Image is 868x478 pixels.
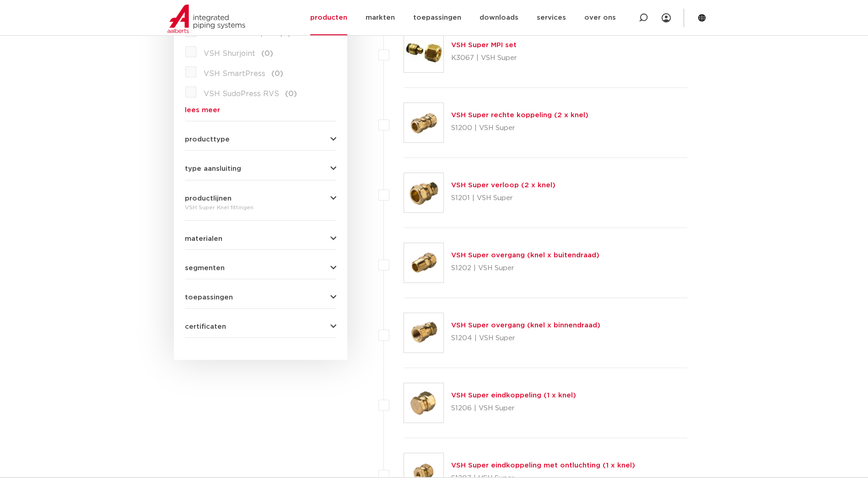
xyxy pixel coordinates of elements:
span: VSH Shurjoint [204,50,255,57]
span: VSH SudoPress RVS [204,90,279,98]
a: VSH Super eindkoppeling (1 x knel) [451,392,576,399]
button: producttype [185,136,336,143]
p: S1204 | VSH Super [451,331,600,346]
img: Thumbnail for VSH Super MPI set [404,33,443,72]
a: VSH Super overgang (knel x buitendraad) [451,252,599,259]
button: type aansluiting [185,165,336,172]
a: VSH Super overgang (knel x binnendraad) [451,322,600,329]
span: producttype [185,136,230,143]
a: lees meer [185,107,336,114]
img: Thumbnail for VSH Super rechte koppeling (2 x knel) [404,103,443,142]
p: S1206 | VSH Super [451,401,576,416]
button: productlijnen [185,195,336,202]
button: segmenten [185,265,336,272]
span: (0) [271,70,283,77]
span: segmenten [185,265,225,272]
span: type aansluiting [185,165,241,172]
span: VSH SmartPress [204,70,265,77]
img: Thumbnail for VSH Super overgang (knel x binnendraad) [404,313,443,353]
p: S1202 | VSH Super [451,261,599,276]
p: S1201 | VSH Super [451,191,555,206]
span: materialen [185,235,222,242]
button: materialen [185,235,336,242]
img: Thumbnail for VSH Super overgang (knel x buitendraad) [404,243,443,282]
img: Thumbnail for VSH Super verloop (2 x knel) [404,173,443,212]
img: Thumbnail for VSH Super eindkoppeling (1 x knel) [404,383,443,423]
a: VSH Super verloop (2 x knel) [451,182,555,189]
a: VSH Super eindkoppeling met ontluchting (1 x knel) [451,462,635,469]
span: productlijnen [185,195,232,202]
button: toepassingen [185,294,336,301]
p: S1200 | VSH Super [451,121,588,136]
p: K3067 | VSH Super [451,51,517,65]
span: (0) [285,90,297,98]
div: VSH Super Knel fittingen [185,202,336,213]
span: toepassingen [185,294,233,301]
button: certificaten [185,323,336,330]
a: VSH Super rechte koppeling (2 x knel) [451,112,588,119]
a: VSH Super MPI set [451,42,517,49]
span: certificaten [185,323,226,330]
span: (0) [261,50,273,57]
